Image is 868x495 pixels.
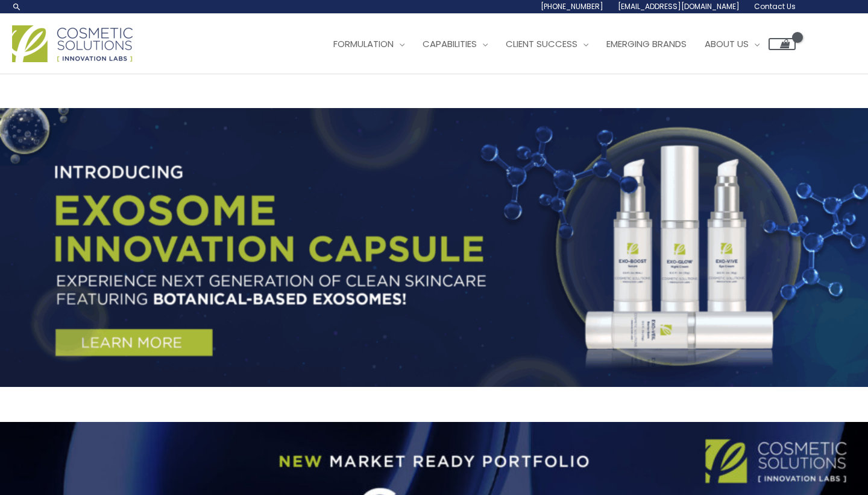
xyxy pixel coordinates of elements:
span: Capabilities [423,37,477,50]
span: Contact Us [754,1,796,11]
a: Emerging Brands [597,26,696,62]
span: Formulation [333,37,394,50]
span: [EMAIL_ADDRESS][DOMAIN_NAME] [618,1,740,11]
span: About Us [705,37,749,50]
a: Formulation [324,26,414,62]
a: Search icon link [12,2,22,11]
span: Emerging Brands [606,37,687,50]
a: Capabilities [414,26,497,62]
span: Client Success [506,37,577,50]
img: Cosmetic Solutions Logo [12,25,133,62]
a: View Shopping Cart, empty [769,38,796,50]
nav: Site Navigation [315,26,796,62]
span: [PHONE_NUMBER] [541,1,603,11]
a: About Us [696,26,769,62]
a: Client Success [497,26,597,62]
